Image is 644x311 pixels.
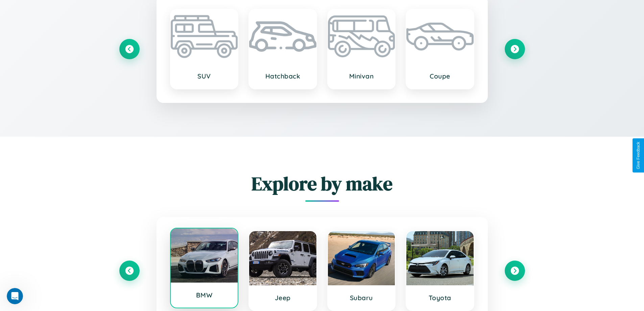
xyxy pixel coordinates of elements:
h3: Coupe [413,72,467,80]
h2: Explore by make [119,171,525,197]
div: Give Feedback [636,142,641,169]
h3: BMW [177,291,231,299]
h3: Minivan [335,72,388,80]
iframe: Intercom live chat [7,288,23,304]
h3: Subaru [335,294,388,302]
h3: Jeep [256,294,310,302]
h3: SUV [177,72,231,80]
h3: Hatchback [256,72,310,80]
h3: Toyota [413,294,467,302]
